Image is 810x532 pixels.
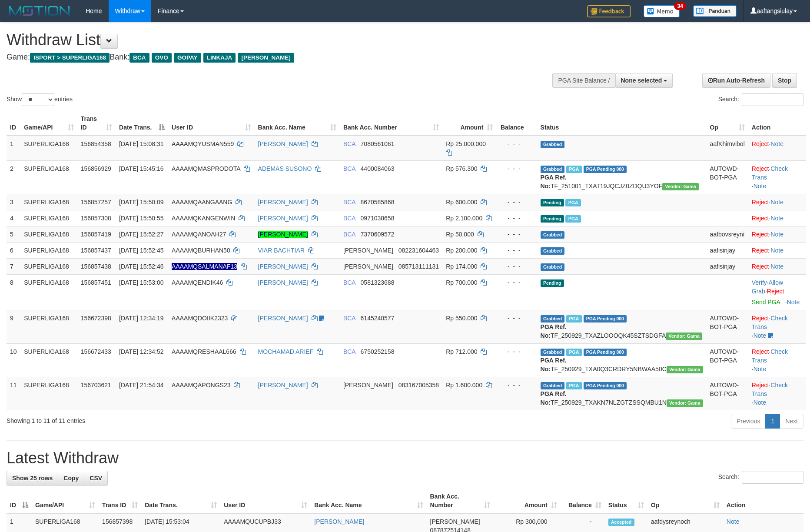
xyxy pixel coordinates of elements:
[446,279,477,286] span: Rp 700.000
[500,230,533,239] div: - - -
[20,274,77,310] td: SUPERLIGA168
[587,5,631,17] img: Feedback.jpg
[537,377,707,410] td: TF_250929_TXAKN7NLZGTZSSQMBU1N
[141,489,220,513] th: Date Trans.: activate to sort column ascending
[752,382,788,397] a: Check Trans
[541,199,564,206] span: Pending
[541,263,565,271] span: Grabbed
[446,348,477,355] span: Rp 712.000
[81,231,111,238] span: 156857419
[119,140,163,147] span: [DATE] 15:08:31
[748,160,806,194] td: · ·
[361,215,395,222] span: Copy 0971038658 to clipboard
[446,165,477,172] span: Rp 576.300
[398,382,439,389] span: Copy 083167005358 to clipboard
[707,377,748,410] td: AUTOWD-BOT-PGA
[765,414,780,429] a: 1
[446,199,477,206] span: Rp 600.000
[584,166,627,173] span: PGA Pending
[343,215,355,222] span: BCA
[584,349,627,356] span: PGA Pending
[7,274,20,310] td: 8
[152,53,172,63] span: OVO
[343,231,355,238] span: BCA
[20,258,77,274] td: SUPERLIGA168
[12,475,53,482] span: Show 25 rows
[541,323,567,339] b: PGA Ref. No:
[22,93,54,106] select: Showentries
[258,215,308,222] a: [PERSON_NAME]
[541,174,567,190] b: PGA Ref. No:
[7,160,20,194] td: 2
[787,299,800,306] a: Note
[7,471,58,485] a: Show 25 rows
[427,489,494,513] th: Bank Acc. Number: activate to sort column ascending
[718,471,803,484] label: Search:
[500,246,533,255] div: - - -
[446,247,477,254] span: Rp 200.000
[752,348,788,364] a: Check Trans
[537,160,707,194] td: TF_251001_TXAT19JQCJZ0ZDQU3YOF
[119,231,163,238] span: [DATE] 15:52:27
[772,73,797,88] a: Stop
[20,377,77,410] td: SUPERLIGA168
[7,210,20,226] td: 4
[7,489,32,513] th: ID: activate to sort column descending
[258,231,308,238] a: [PERSON_NAME]
[707,136,748,161] td: aafKhimvibol
[7,449,803,467] h1: Latest Withdraw
[20,136,77,161] td: SUPERLIGA168
[7,93,73,106] label: Show entries
[258,165,312,172] a: ADEMAS SUSONO
[500,198,533,206] div: - - -
[172,279,223,286] span: AAAAMQENDIK46
[119,279,163,286] span: [DATE] 15:53:00
[752,382,769,389] a: Reject
[20,111,77,136] th: Game/API: activate to sort column ascending
[172,348,236,355] span: AAAAMQRESHAAL666
[446,315,477,322] span: Rp 550.000
[77,111,116,136] th: Trans ID: activate to sort column ascending
[754,399,767,406] a: Note
[667,399,703,407] span: Vendor URL: https://trx31.1velocity.biz
[707,242,748,258] td: aafisinjay
[119,199,163,206] span: [DATE] 15:50:09
[541,141,565,148] span: Grabbed
[7,4,73,17] img: MOTION_logo.png
[116,111,168,136] th: Date Trans.: activate to sort column descending
[314,518,364,525] a: [PERSON_NAME]
[770,199,783,206] a: Note
[119,263,163,270] span: [DATE] 15:52:46
[662,183,699,190] span: Vendor URL: https://trx31.1velocity.biz
[343,382,393,389] span: [PERSON_NAME]
[446,215,482,222] span: Rp 2.100.000
[119,165,163,172] span: [DATE] 15:45:16
[81,165,111,172] span: 156856929
[615,73,673,88] button: None selected
[20,310,77,343] td: SUPERLIGA168
[674,2,686,10] span: 34
[446,231,474,238] span: Rp 50.000
[398,263,439,270] span: Copy 085713111131 to clipboard
[340,111,442,136] th: Bank Acc. Number: activate to sort column ascending
[754,366,767,372] a: Note
[770,231,783,238] a: Note
[446,140,486,147] span: Rp 25.000.000
[666,332,702,340] span: Vendor URL: https://trx31.1velocity.biz
[707,160,748,194] td: AUTOWD-BOT-PGA
[752,199,769,206] a: Reject
[168,111,255,136] th: User ID: activate to sort column ascending
[20,210,77,226] td: SUPERLIGA168
[541,279,564,287] span: Pending
[752,315,788,330] a: Check Trans
[500,278,533,287] div: - - -
[238,53,294,63] span: [PERSON_NAME]
[81,263,111,270] span: 156857438
[172,247,230,254] span: AAAAMQBURHAN50
[63,475,79,482] span: Copy
[84,471,108,485] a: CSV
[537,310,707,343] td: TF_250929_TXAZLOOOQK45SZTSDGFA
[361,315,395,322] span: Copy 6145240577 to clipboard
[707,226,748,242] td: aafbovsreyni
[361,279,395,286] span: Copy 0581323688 to clipboard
